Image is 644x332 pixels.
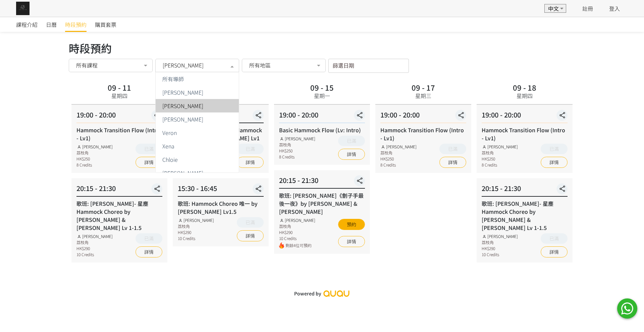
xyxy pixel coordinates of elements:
div: 荔枝角 [482,239,518,245]
div: 09 - 11 [108,84,131,91]
img: fire.png [279,242,284,249]
div: 星期四 [111,92,127,100]
div: [PERSON_NAME] [76,144,113,150]
button: 已滿 [237,144,264,154]
div: 荔枝角 [482,150,518,156]
span: [PERSON_NAME] [162,90,203,95]
a: 詳情 [237,230,264,241]
div: HK$250 [380,156,417,162]
button: 已滿 [541,233,568,244]
div: 星期三 [415,92,431,100]
a: 詳情 [136,246,162,257]
div: 10 Credits [279,235,315,241]
a: 詳情 [541,157,568,168]
span: 所有地區 [249,62,271,68]
div: 19:00 - 20:00 [380,110,466,123]
div: 8 Credits [76,162,113,168]
div: 時段預約 [69,40,575,56]
div: HK$290 [482,245,518,251]
div: HK$250 [482,156,518,162]
span: 課程介紹 [16,20,38,29]
div: 09 - 15 [310,84,334,91]
div: [PERSON_NAME] [279,217,315,223]
span: 日曆 [46,20,57,29]
a: 詳情 [439,157,466,168]
div: 荔枝角 [178,223,214,229]
div: 8 Credits [279,154,315,160]
a: 時段預約 [65,17,87,32]
a: 詳情 [338,236,365,247]
div: 15:30 - 16:45 [178,183,264,197]
span: [PERSON_NAME] [162,103,203,108]
div: 星期四 [517,92,533,100]
div: [PERSON_NAME] [380,144,417,150]
a: 詳情 [237,157,264,168]
button: 已滿 [338,136,365,146]
div: Hammock Transition Flow (Intro - Lv1) [76,126,162,142]
div: 10 Credits [76,251,113,257]
div: [PERSON_NAME] [178,217,214,223]
div: 荔枝角 [76,239,113,245]
span: Veron [162,130,177,135]
div: 荔枝角 [279,142,315,148]
div: 荔枝角 [380,150,417,156]
div: HK$250 [76,156,113,162]
button: 已滿 [237,217,264,228]
div: [PERSON_NAME] [279,136,315,142]
span: 時段預約 [65,20,87,29]
button: 已滿 [541,144,568,154]
div: 歌班: [PERSON_NAME]- 星塵 Hammock Choreo by [PERSON_NAME] & [PERSON_NAME] Lv 1-1.5 [482,199,568,232]
div: HK$290 [178,229,214,235]
div: 09 - 18 [513,84,536,91]
img: img_61c0148bb0266 [16,2,30,15]
div: HK$290 [279,229,315,235]
a: 詳情 [136,157,162,168]
div: [PERSON_NAME] [76,233,113,239]
a: 詳情 [541,246,568,257]
div: 19:00 - 20:00 [482,110,568,123]
div: 荔枝角 [76,150,113,156]
div: 8 Credits [482,162,518,168]
div: Hammock Transition Flow (Intro - Lv1) [380,126,466,142]
div: 10 Credits [482,251,518,257]
span: [PERSON_NAME] [163,62,204,68]
span: [PERSON_NAME] [162,170,203,176]
div: 8 Credits [380,162,417,168]
input: 篩選日期 [328,59,409,73]
span: 購買套票 [95,20,116,29]
div: 星期一 [314,92,330,100]
a: 課程介紹 [16,17,38,32]
a: 日曆 [46,17,57,32]
span: 剩餘4位可預約 [285,242,315,249]
span: 所有課程 [76,62,98,68]
div: 19:00 - 20:00 [76,110,162,123]
a: 購買套票 [95,17,116,32]
div: 10 Credits [178,235,214,241]
div: HK$290 [76,245,113,251]
div: 歌班: Hammock Choreo 唯一 by [PERSON_NAME] Lv1.5 [178,199,264,216]
span: Chloie [162,157,178,162]
div: 歌班: [PERSON_NAME]《劊子手最後一夜》by [PERSON_NAME] & [PERSON_NAME] [279,191,365,216]
a: 註冊 [582,4,593,12]
div: 09 - 17 [412,84,435,91]
button: 已滿 [439,144,466,154]
span: [PERSON_NAME] [162,116,203,122]
a: 登入 [609,4,620,12]
a: 詳情 [338,149,365,160]
button: 預約 [338,219,365,230]
div: HK$250 [279,148,315,154]
div: 歌班: [PERSON_NAME]- 星塵 Hammock Choreo by [PERSON_NAME] & [PERSON_NAME] Lv 1-1.5 [76,199,162,232]
div: 20:15 - 21:30 [482,183,568,197]
div: 20:15 - 21:30 [76,183,162,197]
div: [PERSON_NAME] [482,233,518,239]
div: 19:00 - 20:00 [279,110,365,123]
span: 所有導師 [162,76,184,82]
button: 已滿 [136,233,162,244]
div: 荔枝角 [279,223,315,229]
div: Hammock Transition Flow (Intro - Lv1) [482,126,568,142]
button: 已滿 [136,144,162,154]
div: [PERSON_NAME] [482,144,518,150]
div: 20:15 - 21:30 [279,175,365,189]
div: Basic Hammock Flow (Lv: Intro) [279,126,365,134]
span: Xena [162,143,174,149]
